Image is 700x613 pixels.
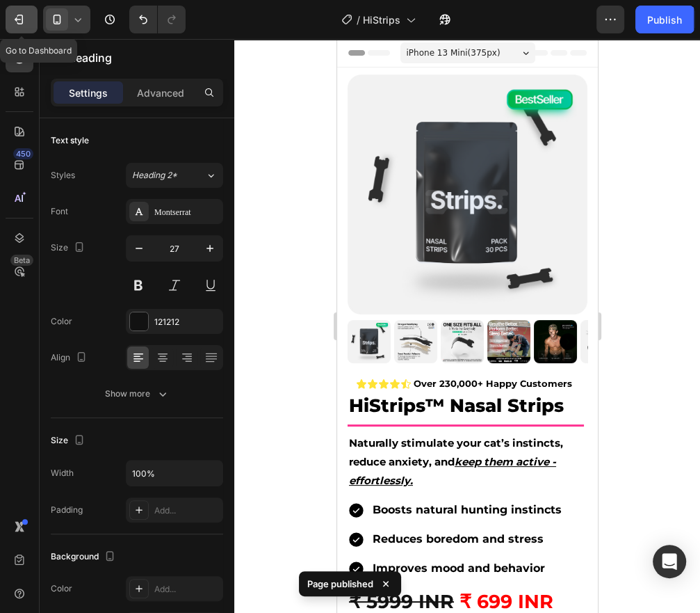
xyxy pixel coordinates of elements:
div: Color [51,582,72,595]
button: Show more [51,381,223,406]
div: Size [51,239,88,257]
div: Beta [10,255,33,266]
div: Width [51,467,74,479]
div: Montserrat [154,206,220,218]
div: Size [51,431,88,450]
div: Font [51,205,68,218]
p: Heading [67,49,218,66]
p: Page published [307,577,373,591]
button: Heading 2* [126,163,223,188]
div: Publish [647,13,682,27]
div: Color [51,315,72,328]
div: Padding [51,504,83,516]
input: Auto [127,461,222,486]
div: 450 [13,148,33,159]
button: Publish [635,6,694,33]
div: Text style [51,134,89,147]
div: Add... [154,504,220,517]
div: Background [51,548,118,566]
div: Undo/Redo [129,6,186,33]
span: / [357,13,360,27]
span: Heading 2* [132,169,177,182]
div: 121212 [154,316,220,328]
div: Show more [105,387,170,401]
div: Styles [51,169,75,182]
div: Add... [154,583,220,596]
div: Align [51,349,90,367]
p: Advanced [137,86,184,100]
p: Settings [69,86,108,100]
span: HiStrips [363,13,400,27]
iframe: Design area [337,39,598,613]
div: Open Intercom Messenger [653,545,686,578]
